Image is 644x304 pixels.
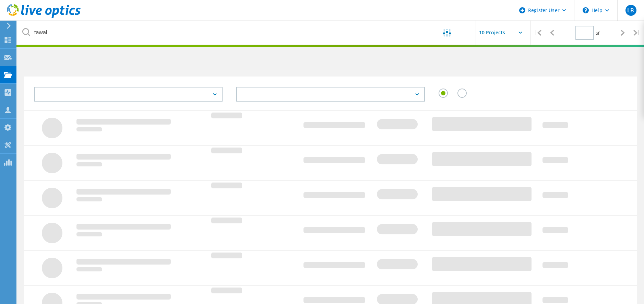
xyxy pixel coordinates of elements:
[596,30,599,36] span: of
[627,8,634,13] span: LB
[531,21,545,45] div: |
[630,21,644,45] div: |
[583,7,589,13] svg: \n
[7,14,81,19] a: Live Optics Dashboard
[17,21,421,45] input: undefined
